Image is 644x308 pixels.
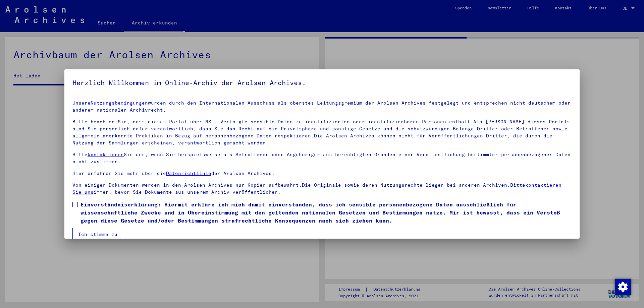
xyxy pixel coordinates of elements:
h5: Herzlich Willkommen im Online-Archiv der Arolsen Archives. [72,77,572,88]
span: Einverständniserklärung: Hiermit erkläre ich mich damit einverstanden, dass ich sensible personen... [80,200,572,225]
a: Nutzungsbedingungen [91,100,148,106]
img: Zustimmung ändern [615,279,631,295]
p: Hier erfahren Sie mehr über die der Arolsen Archives. [72,170,572,177]
p: Bitte beachten Sie, dass dieses Portal über NS - Verfolgte sensible Daten zu identifizierten oder... [72,118,572,146]
p: Unsere wurden durch den Internationalen Ausschuss als oberstes Leitungsgremium der Arolsen Archiv... [72,100,572,114]
a: kontaktieren Sie uns [72,182,561,195]
p: Bitte Sie uns, wenn Sie beispielsweise als Betroffener oder Angehöriger aus berechtigten Gründen ... [72,151,572,165]
button: Ich stimme zu [72,228,123,241]
a: Datenrichtlinie [166,170,211,176]
p: Von einigen Dokumenten werden in den Arolsen Archives nur Kopien aufbewahrt.Die Originale sowie d... [72,182,572,196]
a: kontaktieren [88,151,124,158]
